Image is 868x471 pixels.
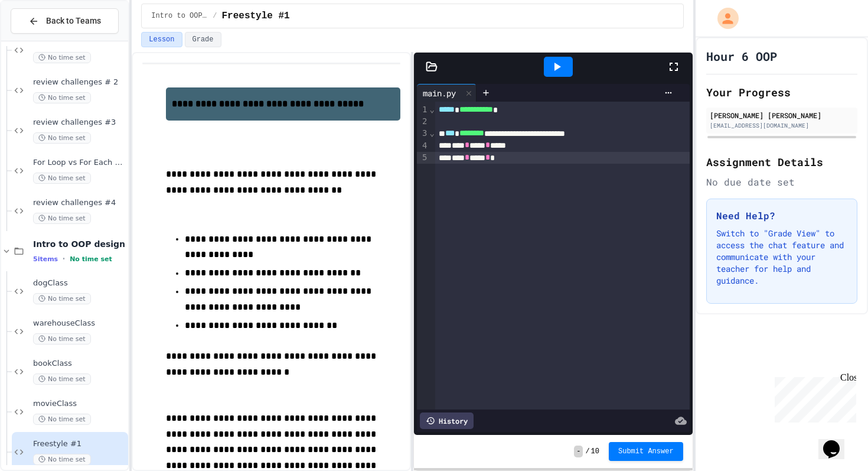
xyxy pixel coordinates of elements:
[33,173,91,184] span: No time set
[716,209,847,223] h3: Need Help?
[33,132,91,144] span: No time set
[420,412,474,429] div: History
[706,154,857,170] h2: Assignment Details
[710,121,854,130] div: [EMAIL_ADDRESS][DOMAIN_NAME]
[33,118,126,128] span: review challenges #3
[710,110,854,121] div: [PERSON_NAME] [PERSON_NAME]
[185,32,221,47] button: Grade
[33,359,126,369] span: bookClass
[33,319,126,329] span: warehouseClass
[151,11,208,21] span: Intro to OOP design
[5,5,81,75] div: Chat with us now!Close
[417,104,429,116] div: 1
[818,424,856,459] iframe: chat widget
[70,255,112,263] span: No time set
[33,454,91,465] span: No time set
[574,446,583,457] span: -
[33,198,126,208] span: review challenges #4
[609,442,683,461] button: Submit Answer
[591,447,599,456] span: 10
[705,5,742,32] div: My Account
[33,414,91,425] span: No time set
[46,15,101,27] span: Back to Teams
[33,92,91,103] span: No time set
[429,105,435,114] span: Fold line
[417,116,429,128] div: 2
[33,278,126,288] span: dogClass
[33,439,126,449] span: Freestyle #1
[417,84,477,102] div: main.py
[213,11,217,21] span: /
[222,9,290,23] span: Freestyle #1
[141,32,182,47] button: Lesson
[33,399,126,409] span: movieClass
[770,372,856,423] iframe: chat widget
[706,175,857,189] div: No due date set
[429,128,435,138] span: Fold line
[33,158,126,168] span: For Loop vs For Each Loop
[33,77,126,87] span: review challenges # 2
[11,8,119,34] button: Back to Teams
[585,447,589,456] span: /
[417,87,462,99] div: main.py
[417,140,429,152] div: 4
[716,228,847,287] p: Switch to "Grade View" to access the chat feature and communicate with your teacher for help and ...
[33,255,58,263] span: 5 items
[417,128,429,139] div: 3
[33,239,126,249] span: Intro to OOP design
[417,152,429,164] div: 5
[706,48,777,64] h1: Hour 6 OOP
[618,447,674,456] span: Submit Answer
[33,333,91,345] span: No time set
[33,213,91,224] span: No time set
[63,254,65,264] span: •
[33,373,91,385] span: No time set
[33,52,91,63] span: No time set
[706,84,857,100] h2: Your Progress
[33,293,91,304] span: No time set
